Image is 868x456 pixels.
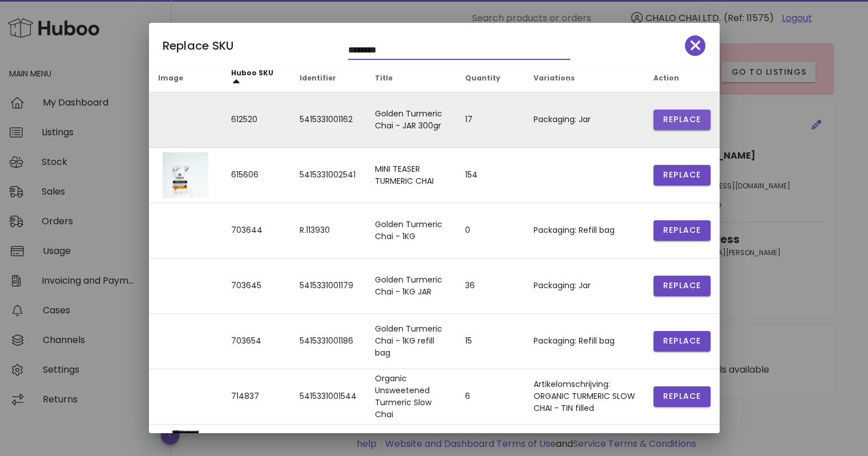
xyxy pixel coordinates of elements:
span: Identifier [300,73,336,83]
th: Identifier: Not sorted. Activate to sort ascending. [290,65,366,92]
button: Replace [653,165,710,185]
span: Replace [663,335,701,347]
span: Quantity [465,73,500,83]
td: Artikelomschrijving: ORGANIC TURMERIC SLOW CHAI - TIN filled [524,369,644,425]
td: 5415331002541 [290,148,366,203]
td: 0 [455,203,524,259]
td: 615606 [222,148,290,203]
td: 154 [455,148,524,203]
td: 6 [455,369,524,425]
span: Replace [663,280,701,292]
span: Variations [533,73,574,83]
td: 5415331001186 [290,314,366,369]
td: 612520 [222,92,290,148]
th: Variations [524,65,644,92]
th: Title: Not sorted. Activate to sort ascending. [366,65,456,92]
td: 703644 [222,203,290,259]
td: Packaging: Refill bag [524,203,644,259]
td: Golden Turmeric Chai - 1KG refill bag [366,314,456,369]
span: Huboo SKU [231,68,273,78]
td: R.113930 [290,203,366,259]
th: Huboo SKU: Sorted ascending. Activate to sort descending. [222,65,290,92]
td: 714837 [222,369,290,425]
span: Replace [663,169,701,181]
span: Action [653,73,679,83]
th: Image [149,65,222,92]
td: Golden Turmeric Chai - JAR 300gr [366,92,456,148]
td: Packaging: Refill bag [524,314,644,369]
span: Title [375,73,393,83]
td: Packaging: Jar [524,92,644,148]
span: Replace [663,224,701,236]
button: Replace [653,386,710,407]
td: 17 [455,92,524,148]
td: 15 [455,314,524,369]
td: Organic Unsweetened Turmeric Slow Chai [366,369,456,425]
td: 5415331001544 [290,369,366,425]
button: Replace [653,276,710,296]
td: 5415331001179 [290,259,366,314]
td: Golden Turmeric Chai - 1KG [366,203,456,259]
td: MINI TEASER TURMERIC CHAI [366,148,456,203]
th: Quantity [455,65,524,92]
td: 703654 [222,314,290,369]
span: Replace [663,390,701,402]
button: Replace [653,110,710,130]
td: 703645 [222,259,290,314]
span: Replace [663,114,701,126]
td: 5415331001162 [290,92,366,148]
span: Image [158,73,183,83]
td: Packaging: Jar [524,259,644,314]
div: Replace SKU [149,23,720,65]
button: Replace [653,220,710,241]
th: Action [644,65,720,92]
button: Replace [653,331,710,352]
td: Golden Turmeric Chai - 1KG JAR [366,259,456,314]
td: 36 [455,259,524,314]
